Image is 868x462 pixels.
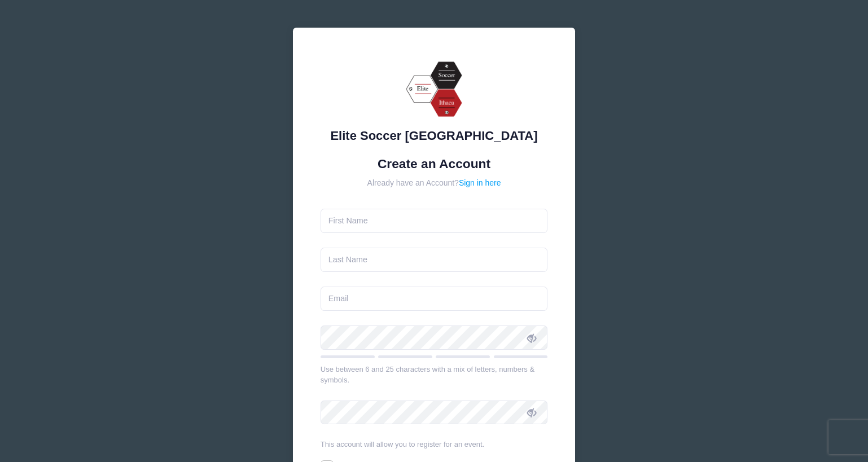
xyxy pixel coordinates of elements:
[321,248,548,272] input: Last Name
[459,178,501,187] a: Sign in here
[321,287,548,311] input: Email
[321,364,548,386] div: Use between 6 and 25 characters with a mix of letters, numbers & symbols.
[321,439,548,450] div: This account will allow you to register for an event.
[321,156,548,171] h1: Create an Account
[400,55,468,123] img: Elite Soccer Ithaca
[321,209,548,233] input: First Name
[321,126,548,145] div: Elite Soccer [GEOGRAPHIC_DATA]
[321,177,548,189] div: Already have an Account?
